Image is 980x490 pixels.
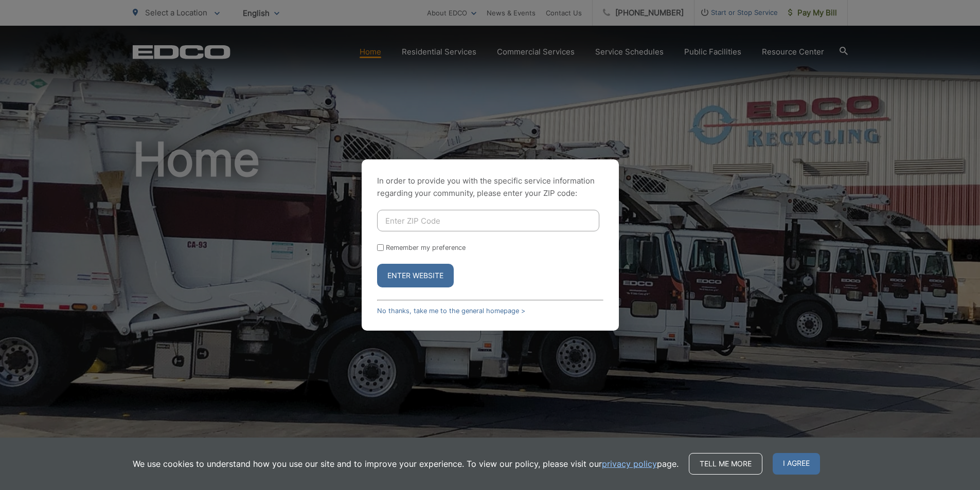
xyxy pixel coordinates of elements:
input: Enter ZIP Code [377,210,599,231]
a: No thanks, take me to the general homepage > [377,307,525,315]
p: We use cookies to understand how you use our site and to improve your experience. To view our pol... [133,458,679,470]
a: Tell me more [689,453,762,475]
p: In order to provide you with the specific service information regarding your community, please en... [377,175,603,199]
span: I agree [773,453,820,475]
label: Remember my preference [386,244,466,251]
a: privacy policy [602,458,657,470]
button: Enter Website [377,264,454,287]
